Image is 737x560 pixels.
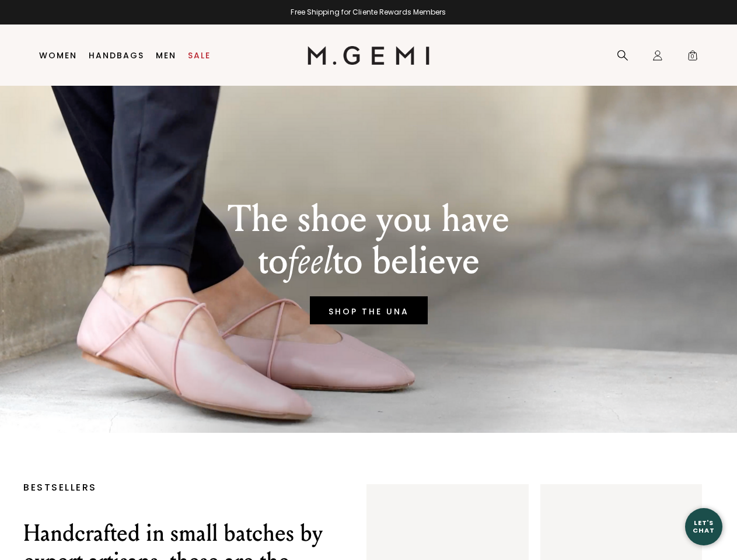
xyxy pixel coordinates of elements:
[156,51,176,60] a: Men
[310,296,428,324] a: SHOP THE UNA
[23,484,331,491] p: BESTSELLERS
[228,240,509,282] p: to to believe
[39,51,77,60] a: Women
[89,51,144,60] a: Handbags
[228,198,509,240] p: The shoe you have
[188,51,211,60] a: Sale
[288,239,333,283] em: feel
[308,46,429,65] img: M.Gemi
[685,519,722,534] div: Let's Chat
[687,52,698,64] span: 0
